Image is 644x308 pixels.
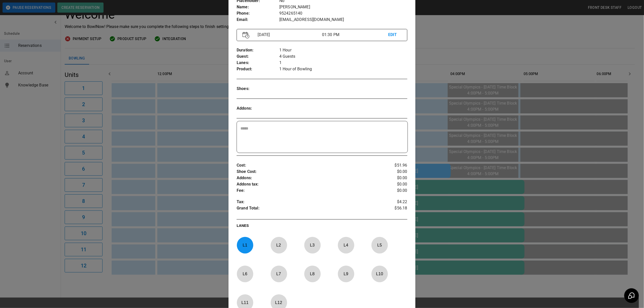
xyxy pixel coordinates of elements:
p: Shoe Cost : [237,169,379,175]
p: L 1 [237,239,253,251]
p: Duration : [237,47,279,53]
p: L 2 [270,239,287,251]
p: Fee : [237,188,379,194]
p: $4.22 [379,199,407,205]
p: Name : [237,4,279,10]
p: EDIT [388,32,401,38]
p: Addons : [237,175,379,181]
p: LANES [237,223,407,230]
p: L 10 [371,268,388,280]
p: 1 [279,60,407,66]
p: 1 Hour of Bowling [279,66,407,72]
p: 9524265140 [279,10,407,17]
p: [PERSON_NAME] [279,4,407,10]
p: Lanes : [237,60,279,66]
p: 1 Hour [279,47,407,53]
p: Tax : [237,199,379,205]
p: Cost : [237,162,379,169]
p: L 3 [304,239,321,251]
p: L 5 [371,239,388,251]
p: 4 Guests [279,53,407,60]
p: L 7 [270,268,287,280]
p: L 4 [338,239,354,251]
p: $0.00 [379,181,407,188]
p: $0.00 [379,188,407,194]
p: Email : [237,17,279,23]
p: Addons : [237,105,279,112]
p: Guest : [237,53,279,60]
p: Phone : [237,10,279,17]
p: Product : [237,66,279,72]
p: L 8 [304,268,321,280]
p: $0.00 [379,169,407,175]
p: Addons tax : [237,181,379,188]
p: [EMAIL_ADDRESS][DOMAIN_NAME] [279,17,407,23]
p: L 6 [237,268,253,280]
p: L 9 [338,268,354,280]
p: $51.96 [379,162,407,169]
p: Shoes : [237,86,279,92]
p: $56.18 [379,205,407,213]
p: Grand Total : [237,205,379,213]
p: 01:30 PM [322,32,388,38]
p: [DATE] [256,32,322,38]
p: $0.00 [379,175,407,181]
img: Vector [242,32,250,39]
